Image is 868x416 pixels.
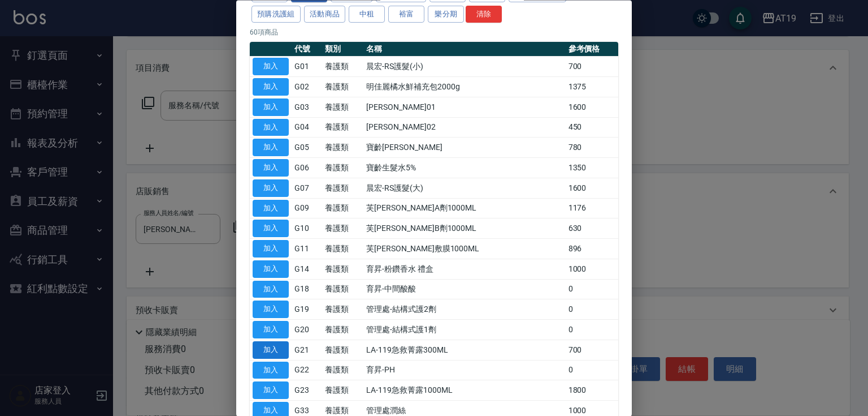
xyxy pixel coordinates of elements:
[253,220,289,238] button: 加入
[292,77,322,97] td: G02
[322,259,364,280] td: 養護類
[292,199,322,219] td: G09
[253,79,289,96] button: 加入
[253,119,289,136] button: 加入
[566,280,618,300] td: 0
[363,57,565,77] td: 晨宏-RS護髮(小)
[363,199,565,219] td: 芙[PERSON_NAME]A劑1000ML
[292,299,322,320] td: G19
[251,6,301,23] button: 預購洗護組
[292,340,322,361] td: G21
[292,361,322,381] td: G22
[253,362,289,379] button: 加入
[292,280,322,300] td: G18
[253,241,289,258] button: 加入
[322,340,364,361] td: 養護類
[253,58,289,76] button: 加入
[566,118,618,138] td: 450
[566,158,618,178] td: 1350
[363,118,565,138] td: [PERSON_NAME]02
[253,179,289,197] button: 加入
[466,6,502,23] button: 清除
[363,380,565,401] td: LA-119急救菁露1000ML
[322,97,364,118] td: 養護類
[566,97,618,118] td: 1600
[566,299,618,320] td: 0
[322,380,364,401] td: 養護類
[322,158,364,178] td: 養護類
[253,341,289,359] button: 加入
[253,301,289,319] button: 加入
[322,77,364,97] td: 養護類
[253,382,289,400] button: 加入
[363,138,565,158] td: 寶齡[PERSON_NAME]
[253,260,289,278] button: 加入
[566,380,618,401] td: 1800
[428,6,464,23] button: 樂分期
[253,281,289,298] button: 加入
[322,57,364,77] td: 養護類
[363,178,565,199] td: 晨宏-RS護髮(大)
[322,138,364,158] td: 養護類
[566,42,618,57] th: 參考價格
[322,320,364,340] td: 養護類
[253,321,289,339] button: 加入
[566,239,618,259] td: 896
[322,218,364,239] td: 養護類
[363,320,565,340] td: 管理處-結構式護1劑
[292,97,322,118] td: G03
[322,42,364,57] th: 類別
[304,6,346,23] button: 活動商品
[292,118,322,138] td: G04
[292,158,322,178] td: G06
[292,138,322,158] td: G05
[566,77,618,97] td: 1375
[322,118,364,138] td: 養護類
[566,178,618,199] td: 1600
[566,138,618,158] td: 780
[292,57,322,77] td: G01
[363,280,565,300] td: 育昇-中間酸酸
[566,57,618,77] td: 700
[363,158,565,178] td: 寶齡生髮水5%
[566,361,618,381] td: 0
[292,320,322,340] td: G20
[322,239,364,259] td: 養護類
[253,160,289,177] button: 加入
[363,77,565,97] td: 明佳麗橘水鮮補充包2000g
[566,218,618,239] td: 630
[566,340,618,361] td: 700
[566,259,618,280] td: 1000
[363,239,565,259] td: 芙[PERSON_NAME]敷膜1000ML
[253,139,289,157] button: 加入
[363,259,565,280] td: 育昇-粉鑽香水 禮盒
[292,239,322,259] td: G11
[322,280,364,300] td: 養護類
[566,199,618,219] td: 1176
[363,361,565,381] td: 育昇-PH
[250,28,618,38] p: 60 項商品
[292,218,322,239] td: G10
[322,361,364,381] td: 養護類
[253,200,289,217] button: 加入
[292,380,322,401] td: G23
[363,42,565,57] th: 名稱
[363,97,565,118] td: [PERSON_NAME]01
[292,259,322,280] td: G14
[566,320,618,340] td: 0
[322,199,364,219] td: 養護類
[388,6,424,23] button: 裕富
[363,340,565,361] td: LA-119急救菁露300ML
[292,42,322,57] th: 代號
[322,299,364,320] td: 養護類
[363,299,565,320] td: 管理處-結構式護2劑
[322,178,364,199] td: 養護類
[292,178,322,199] td: G07
[349,6,385,23] button: 中租
[253,98,289,116] button: 加入
[363,218,565,239] td: 芙[PERSON_NAME]B劑1000ML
